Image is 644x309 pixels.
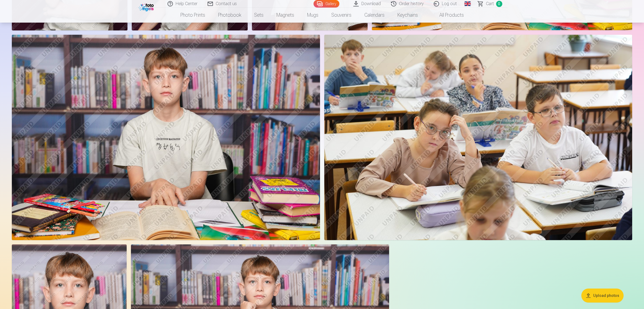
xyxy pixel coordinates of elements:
[496,1,502,7] span: 0
[248,8,270,23] a: Sets
[358,8,391,23] a: Calendars
[391,8,424,23] a: Keychains
[581,289,624,303] button: Upload photos
[212,8,248,23] a: Photobook
[270,8,301,23] a: Magnets
[139,2,155,11] img: /fa1
[424,8,470,23] a: All products
[486,1,494,7] span: Сart
[301,8,325,23] a: Mugs
[325,8,358,23] a: Souvenirs
[174,8,212,23] a: Photo prints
